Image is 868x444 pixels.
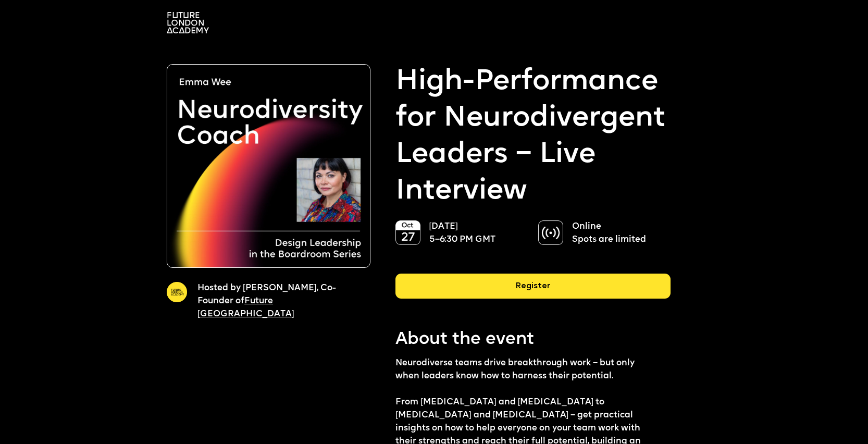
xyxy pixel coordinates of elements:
[167,12,209,33] img: A logo saying in 3 lines: Future London Academy
[572,220,661,246] p: Online Spots are limited
[395,64,671,210] strong: High-Performance for Neurodivergent Leaders – Live Interview
[197,297,294,318] a: Future [GEOGRAPHIC_DATA]
[395,274,671,299] div: Register
[429,220,518,246] p: [DATE] 5–6:30 PM GMT
[167,282,187,302] img: A yellow circle with Future London Academy logo
[395,274,671,307] a: Register
[395,328,671,352] p: About the event
[197,282,353,321] p: Hosted by [PERSON_NAME], Co-Founder of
